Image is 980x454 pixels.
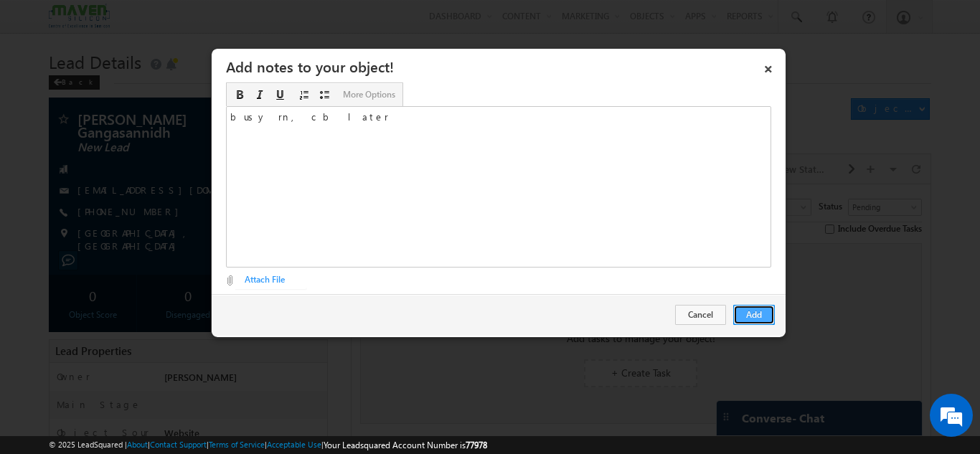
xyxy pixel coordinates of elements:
[251,87,268,103] a: Italic
[271,87,288,103] a: Underline
[267,440,321,449] a: Acceptable Use
[226,106,771,268] div: Rich Text Editor, Description-inline-editor-div
[316,87,333,103] a: Insert/Remove Bulleted List
[127,440,148,449] a: About
[324,440,487,450] span: Your Leadsquared Account Number is
[209,440,265,449] a: Terms of Service
[195,352,260,372] em: Start Chat
[296,87,313,103] a: Insert/Remove Numbered List
[231,87,248,103] a: Bold
[756,54,781,79] a: ×
[24,75,60,94] img: d_60004797649_company_0_60004797649
[226,54,781,79] h3: Add notes to your object!
[733,305,775,325] button: Add
[226,90,771,103] label: Description
[75,75,241,94] div: Chat with us now
[343,88,395,100] span: More Options
[466,440,487,450] span: 77978
[19,133,262,340] textarea: Type your message and hit 'Enter'
[235,7,270,42] div: Minimize live chat window
[150,440,207,449] a: Contact Support
[675,305,726,325] button: Cancel
[49,438,487,452] span: © 2025 LeadSquared | | | | |
[340,87,398,103] a: More Options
